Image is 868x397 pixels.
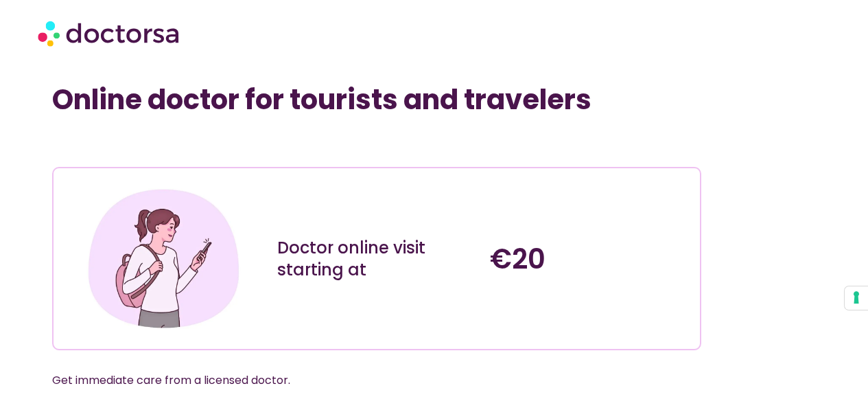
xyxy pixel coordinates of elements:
[490,242,690,275] h4: €20
[52,371,668,390] p: Get immediate care from a licensed doctor.
[84,179,244,339] img: Illustration depicting a young woman in a casual outfit, engaged with her smartphone. She has a p...
[59,137,265,153] iframe: Customer reviews powered by Trustpilot
[277,237,477,281] div: Doctor online visit starting at
[52,83,701,116] h1: Online doctor for tourists and travelers
[845,286,868,310] button: Your consent preferences for tracking technologies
